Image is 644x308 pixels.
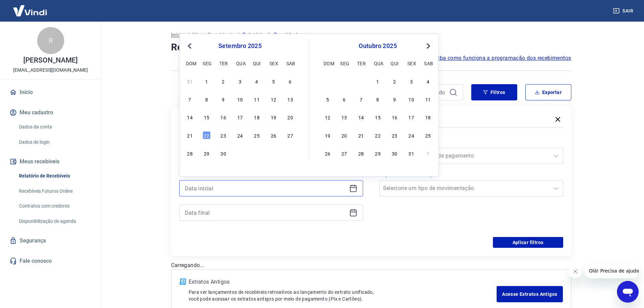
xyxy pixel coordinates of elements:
div: Choose sexta-feira, 31 de outubro de 2025 [407,149,415,157]
div: R [37,27,64,54]
div: qui [253,59,261,67]
div: Choose sábado, 27 de setembro de 2025 [286,131,294,139]
h4: Relatório de Recebíveis [171,41,571,54]
button: Meu cadastro [8,105,93,120]
div: sex [407,59,415,67]
div: Choose domingo, 21 de setembro de 2025 [186,131,194,139]
div: Choose quinta-feira, 4 de setembro de 2025 [253,77,261,85]
span: Olá! Precisa de ajuda? [4,5,57,10]
p: Carregando... [171,261,571,269]
div: Choose quarta-feira, 15 de outubro de 2025 [374,113,382,121]
div: Choose terça-feira, 30 de setembro de 2025 [357,77,365,85]
p: [PERSON_NAME] [23,57,77,64]
p: Para ver lançamentos de recebíveis retroativos ao lançamento do extrato unificado, você pode aces... [189,289,497,302]
label: Tipo de Movimentação [381,171,562,179]
div: Choose sábado, 6 de setembro de 2025 [286,77,294,85]
div: Choose domingo, 14 de setembro de 2025 [186,113,194,121]
button: Previous Month [186,42,194,50]
div: Choose sexta-feira, 19 de setembro de 2025 [269,113,278,121]
div: Choose domingo, 5 de outubro de 2025 [324,95,332,103]
div: Choose terça-feira, 7 de outubro de 2025 [357,95,365,103]
div: Choose sábado, 13 de setembro de 2025 [286,95,294,103]
div: Choose terça-feira, 30 de setembro de 2025 [219,149,228,157]
div: Choose segunda-feira, 6 de outubro de 2025 [340,95,348,103]
img: Vindi [8,0,52,21]
div: Choose terça-feira, 14 de outubro de 2025 [357,113,365,121]
div: ter [357,59,365,67]
div: Choose quarta-feira, 3 de setembro de 2025 [236,77,244,85]
div: Choose sábado, 20 de setembro de 2025 [286,113,294,121]
div: Choose segunda-feira, 22 de setembro de 2025 [202,131,211,139]
div: Choose segunda-feira, 1 de setembro de 2025 [202,77,211,85]
div: Choose segunda-feira, 27 de outubro de 2025 [340,149,348,157]
p: [EMAIL_ADDRESS][DOMAIN_NAME] [13,67,88,74]
div: Choose quinta-feira, 18 de setembro de 2025 [253,113,261,121]
p: / [187,31,190,39]
div: Choose segunda-feira, 29 de setembro de 2025 [202,149,211,157]
a: Relatório de Recebíveis [16,169,93,183]
div: Choose terça-feira, 21 de outubro de 2025 [357,131,365,139]
div: qui [390,59,399,67]
div: Choose quinta-feira, 23 de outubro de 2025 [390,131,399,139]
p: Extratos Antigos [189,278,497,286]
button: Next Month [424,42,432,50]
div: Choose terça-feira, 9 de setembro de 2025 [219,95,228,103]
div: Choose domingo, 12 de outubro de 2025 [324,113,332,121]
div: Choose sexta-feira, 12 de setembro de 2025 [269,95,278,103]
div: Choose quarta-feira, 10 de setembro de 2025 [236,95,244,103]
button: Exportar [525,84,571,100]
div: Choose sábado, 25 de outubro de 2025 [424,131,432,139]
div: Choose quinta-feira, 9 de outubro de 2025 [390,95,399,103]
div: Choose quinta-feira, 11 de setembro de 2025 [253,95,261,103]
div: Choose quinta-feira, 30 de outubro de 2025 [390,149,399,157]
div: Choose segunda-feira, 8 de setembro de 2025 [202,95,211,103]
div: Choose quinta-feira, 2 de outubro de 2025 [253,149,261,157]
a: Acesse Extratos Antigos [497,286,563,302]
div: setembro 2025 [185,42,295,50]
div: Choose sexta-feira, 10 de outubro de 2025 [407,95,415,103]
div: Choose terça-feira, 28 de outubro de 2025 [357,149,365,157]
div: qua [374,59,382,67]
div: Choose terça-feira, 23 de setembro de 2025 [219,131,228,139]
div: month 2025-09 [185,76,295,158]
a: Início [8,85,93,100]
a: Saiba como funciona a programação dos recebimentos [432,54,571,62]
div: Choose domingo, 28 de setembro de 2025 [186,149,194,157]
div: sab [424,59,432,67]
button: Filtros [471,84,517,100]
div: Choose domingo, 31 de agosto de 2025 [186,77,194,85]
div: Choose sexta-feira, 3 de outubro de 2025 [407,77,415,85]
div: dom [186,59,194,67]
div: seg [340,59,348,67]
button: Meus recebíveis [8,154,93,169]
div: Choose domingo, 28 de setembro de 2025 [324,77,332,85]
div: Choose terça-feira, 2 de setembro de 2025 [219,77,228,85]
p: Meus Recebíveis [192,31,234,39]
iframe: Fechar mensagem [569,265,582,278]
label: Forma de Pagamento [381,138,562,146]
iframe: Mensagem da empresa [585,263,639,278]
a: Fale conosco [8,254,93,268]
div: Choose quarta-feira, 8 de outubro de 2025 [374,95,382,103]
div: Choose quinta-feira, 16 de outubro de 2025 [390,113,399,121]
img: ícone [180,279,186,285]
div: sex [269,59,278,67]
div: Choose quarta-feira, 24 de setembro de 2025 [236,131,244,139]
div: Choose quinta-feira, 2 de outubro de 2025 [390,77,399,85]
div: Choose sexta-feira, 3 de outubro de 2025 [269,149,278,157]
a: Início [171,31,185,39]
div: dom [324,59,332,67]
div: qua [236,59,244,67]
div: Choose sexta-feira, 5 de setembro de 2025 [269,77,278,85]
div: Choose terça-feira, 16 de setembro de 2025 [219,113,228,121]
a: Disponibilização de agenda [16,214,93,228]
div: Choose sábado, 18 de outubro de 2025 [424,113,432,121]
a: Recebíveis Futuros Online [16,184,93,198]
div: sab [286,59,294,67]
button: Sair [612,5,636,17]
input: Data inicial [185,183,347,193]
div: Choose quarta-feira, 1 de outubro de 2025 [374,77,382,85]
iframe: Botão para abrir a janela de mensagens [617,281,639,303]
